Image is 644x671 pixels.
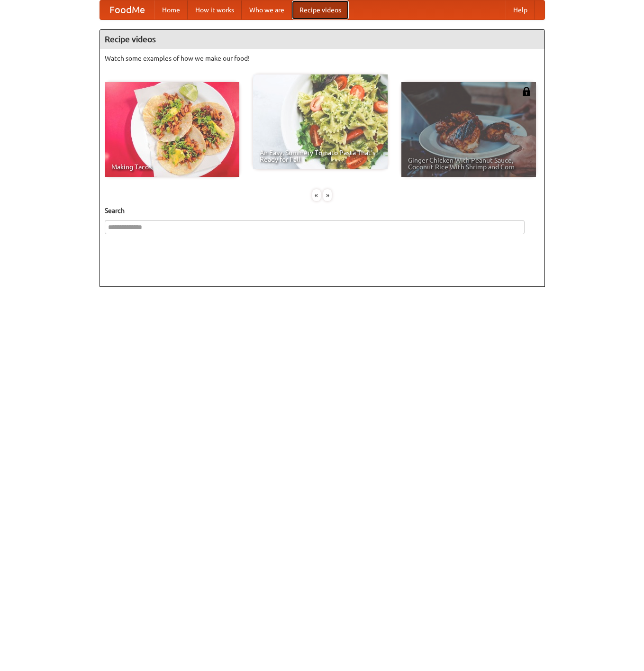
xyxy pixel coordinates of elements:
span: An Easy, Summery Tomato Pasta That's Ready for Fall [260,149,381,163]
a: Who we are [242,0,292,19]
h4: Recipe videos [100,30,544,49]
p: Watch some examples of how we make our food! [105,54,540,63]
a: Making Tacos [105,82,239,177]
img: 483408.png [522,87,531,96]
h5: Search [105,206,540,215]
div: » [323,189,332,201]
a: FoodMe [100,0,154,19]
a: Home [154,0,188,19]
div: « [312,189,321,201]
a: An Easy, Summery Tomato Pasta That's Ready for Fall [253,74,388,169]
span: Making Tacos [111,164,233,170]
a: Help [506,0,535,19]
a: Recipe videos [292,0,349,19]
a: How it works [188,0,242,19]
